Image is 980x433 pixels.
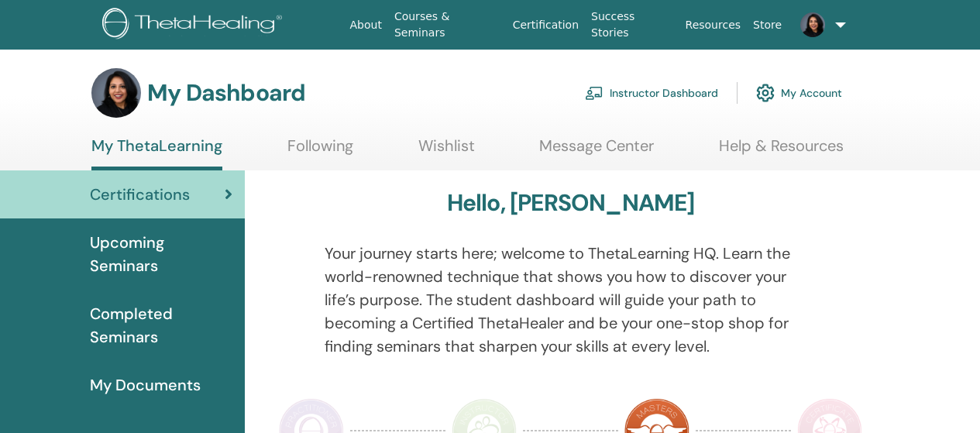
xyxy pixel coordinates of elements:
p: Your journey starts here; welcome to ThetaLearning HQ. Learn the world-renowned technique that sh... [325,242,817,358]
h3: My Dashboard [147,79,305,107]
span: My Documents [90,373,201,397]
img: default.jpg [800,12,825,37]
a: My Account [756,76,842,110]
a: Wishlist [418,136,475,167]
img: logo.png [102,8,287,43]
a: Message Center [539,136,654,167]
img: cog.svg [756,80,775,106]
a: Following [287,136,353,167]
a: Help & Resources [719,136,844,167]
a: Resources [679,11,748,40]
a: Success Stories [585,2,679,47]
a: Certification [507,11,585,40]
a: Store [747,11,788,40]
span: Completed Seminars [90,302,232,349]
img: chalkboard-teacher.svg [585,86,603,100]
h3: Hello, [PERSON_NAME] [447,189,695,217]
img: default.jpg [91,68,141,118]
span: Certifications [90,183,190,206]
a: Courses & Seminars [388,2,507,47]
a: Instructor Dashboard [585,76,718,110]
span: Upcoming Seminars [90,231,232,277]
a: My ThetaLearning [91,136,222,170]
a: About [344,11,388,40]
